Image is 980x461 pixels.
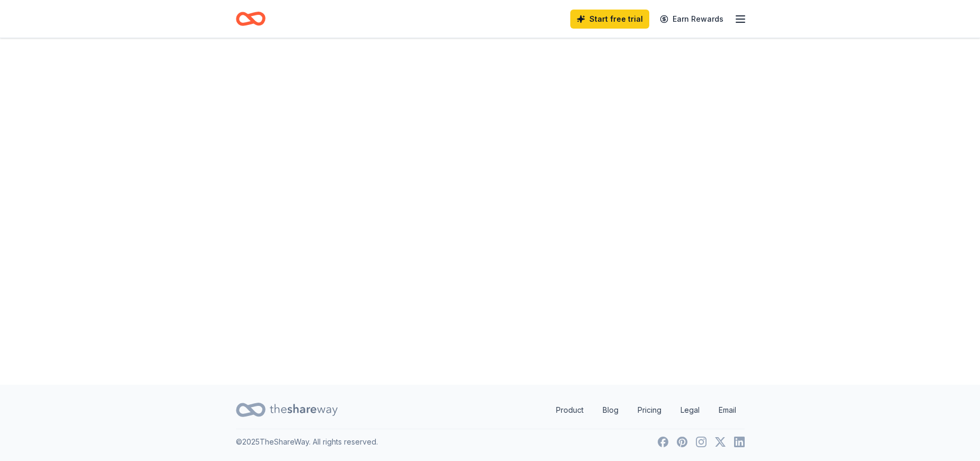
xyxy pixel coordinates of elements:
a: Home [236,6,266,31]
a: Pricing [629,400,670,421]
nav: quick links [548,400,745,421]
p: © 2025 TheShareWay. All rights reserved. [236,436,378,448]
a: Product [548,400,592,421]
a: Earn Rewards [654,10,730,29]
a: Blog [594,400,627,421]
a: Legal [672,400,708,421]
a: Start free trial [570,10,649,29]
a: Email [710,400,745,421]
